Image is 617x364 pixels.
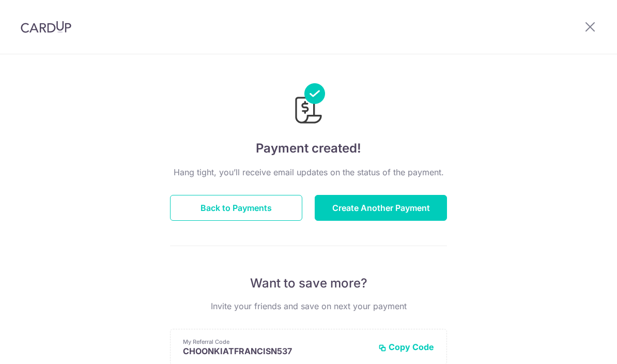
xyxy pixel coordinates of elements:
img: CardUp [21,21,71,33]
button: Create Another Payment [315,195,447,221]
button: Back to Payments [170,195,302,221]
h4: Payment created! [170,139,447,158]
button: Copy Code [378,342,434,352]
p: Hang tight, you’ll receive email updates on the status of the payment. [170,166,447,178]
p: Invite your friends and save on next your payment [170,300,447,312]
p: My Referral Code [183,338,370,346]
p: Want to save more? [170,275,447,292]
p: CHOONKIATFRANCISN537 [183,346,370,356]
img: Payments [292,83,325,127]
